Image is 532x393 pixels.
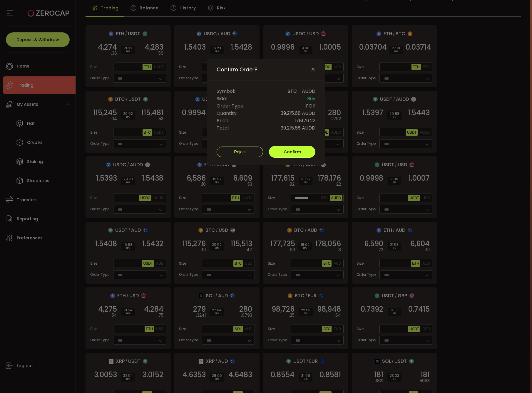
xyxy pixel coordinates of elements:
[503,365,532,393] iframe: Chat Widget
[217,66,257,73] span: Confirm Order?
[311,67,315,72] button: Close
[284,149,301,155] span: Confirm
[295,117,315,124] span: 178176.22
[307,95,315,102] span: Buy
[217,110,237,117] span: Quantity:
[287,88,315,95] span: BTC - AUDD
[234,150,246,154] span: Reject
[281,110,315,117] span: 39,215.68 AUDD
[217,95,227,102] span: Side:
[217,147,263,157] button: Reject
[217,124,230,132] span: Total:
[217,102,244,110] span: Order Type:
[269,146,315,158] button: Confirm
[306,102,315,110] span: FOK
[207,59,325,165] div: Confirm Order?
[217,117,229,124] span: Price:
[281,124,315,132] span: 39,215.68 AUDD
[217,88,235,95] span: Symbol:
